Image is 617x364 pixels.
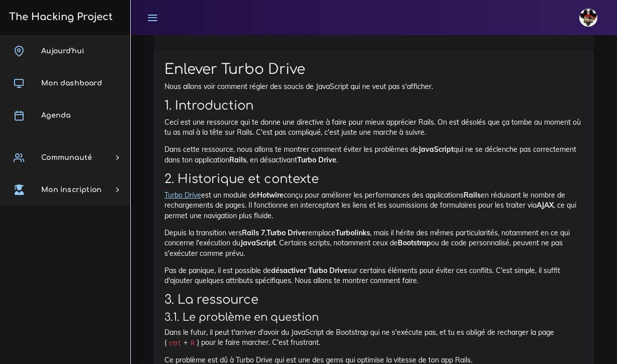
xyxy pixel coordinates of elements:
strong: AJAX [537,201,554,210]
strong: Rails 7 [242,228,265,237]
p: Nous allons voir comment régler des soucis de JavaScript qui ne veut pas s'afficher. [164,81,583,92]
strong: Turbo Drive [267,228,306,237]
a: Turbo Drive [164,191,201,200]
p: Ceci est une ressource qui te donne une directive à faire pour mieux apprécier Rails. On est déso... [164,117,583,138]
strong: Bootstrap [398,238,431,247]
strong: Rails [464,191,481,200]
strong: JavaScript [418,145,454,154]
h3: 3.1. Le problème en question [164,311,583,324]
span: Agenda [41,112,70,119]
p: Dans cette ressource, nous allons te montrer comment éviter les problèmes de qui ne se déclenche ... [164,144,583,165]
h3: The Hacking Project [6,12,113,23]
h2: 2. Historique et contexte [164,172,583,187]
strong: Turbo Drive [297,155,336,164]
strong: JavaScript [240,238,276,247]
h2: 3. La ressource [164,293,583,307]
span: Aujourd'hui [41,47,84,55]
p: Dans le futur, il peut t'arriver d'avoir du JavaScript de Bootstrap qui ne s'exécute pas, et tu e... [164,327,583,348]
code: ctrl [166,338,184,348]
h2: 1. Introduction [164,99,583,113]
strong: Rails [229,155,246,164]
p: est un module de conçu pour améliorer les performances des applications en réduisant le nombre de... [164,190,583,221]
strong: désactiver Turbo Drive [271,266,347,275]
h1: Enlever Turbo Drive [164,61,583,78]
p: Depuis la transition vers , remplace , mais il hérite des mêmes particularités, notamment en ce q... [164,228,583,258]
span: Communauté [41,154,92,161]
strong: Hotwire [257,191,284,200]
img: avatar [579,9,597,27]
code: R [188,338,197,348]
strong: Turbolinks [335,228,370,237]
span: Mon dashboard [41,79,102,87]
p: Pas de panique, il est possible de sur certains éléments pour éviter ces conflits. C'est simple, ... [164,265,583,286]
span: Mon inscription [41,186,102,194]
